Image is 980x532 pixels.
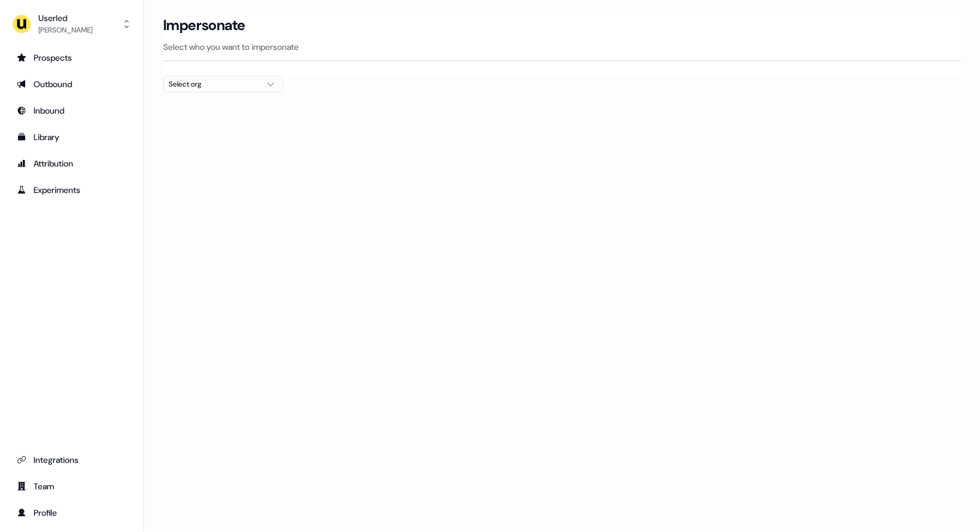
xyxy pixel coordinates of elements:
a: Go to Inbound [10,101,134,120]
div: Select org [169,78,259,90]
div: Library [17,131,127,143]
h3: Impersonate [163,16,245,34]
a: Go to experiments [10,180,134,200]
p: Select who you want to impersonate [163,41,961,53]
div: Inbound [17,105,127,117]
a: Go to integrations [10,450,134,469]
div: Integrations [17,454,127,466]
a: Go to prospects [10,48,134,67]
div: Outbound [17,78,127,90]
div: Attribution [17,157,127,170]
a: Go to team [10,477,134,496]
div: Prospects [17,52,127,64]
div: Team [17,480,127,492]
a: Go to profile [10,503,134,522]
div: Profile [17,507,127,519]
a: Go to templates [10,127,134,147]
a: Go to attribution [10,154,134,173]
div: Userled [38,12,92,24]
a: Go to outbound experience [10,75,134,94]
button: Select org [163,76,283,93]
button: Userled[PERSON_NAME] [10,10,134,38]
div: Experiments [17,184,127,196]
div: [PERSON_NAME] [38,24,92,36]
